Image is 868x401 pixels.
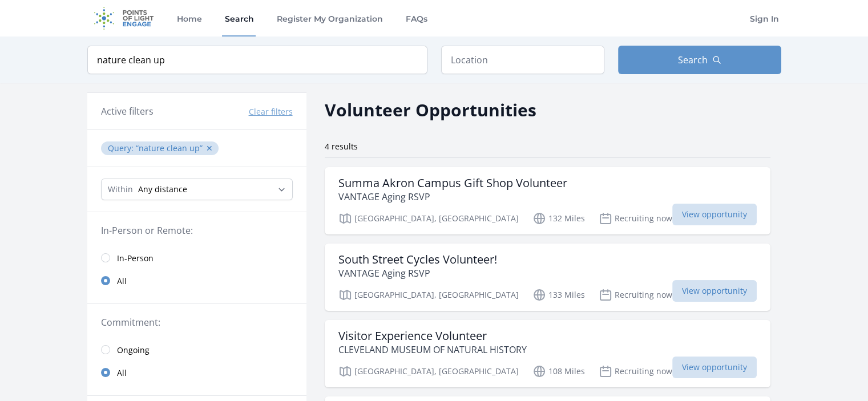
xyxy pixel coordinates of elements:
legend: Commitment: [101,315,293,329]
p: [GEOGRAPHIC_DATA], [GEOGRAPHIC_DATA] [338,288,519,302]
p: Recruiting now [599,288,672,302]
a: In-Person [87,246,306,269]
p: Recruiting now [599,364,672,378]
p: 132 Miles [532,212,585,225]
h3: Visitor Experience Volunteer [338,329,527,343]
button: ✕ [206,143,213,154]
p: 133 Miles [532,288,585,302]
select: Search Radius [101,179,293,200]
p: [GEOGRAPHIC_DATA], [GEOGRAPHIC_DATA] [338,364,519,378]
span: Search [678,53,708,67]
input: Location [441,46,604,74]
span: View opportunity [672,357,757,378]
span: In-Person [117,253,154,264]
input: Keyword [87,46,427,74]
button: Search [618,46,781,74]
span: Ongoing [117,345,150,356]
button: Clear filters [249,106,293,118]
p: 108 Miles [532,364,585,378]
span: Query : [108,143,136,153]
span: All [117,276,127,287]
span: 4 results [325,141,358,152]
p: [GEOGRAPHIC_DATA], [GEOGRAPHIC_DATA] [338,212,519,225]
p: Recruiting now [599,212,672,225]
q: nature clean up [136,143,203,153]
h3: Summa Akron Campus Gift Shop Volunteer [338,176,567,190]
a: Ongoing [87,338,306,361]
a: Summa Akron Campus Gift Shop Volunteer VANTAGE Aging RSVP [GEOGRAPHIC_DATA], [GEOGRAPHIC_DATA] 13... [325,167,770,234]
span: View opportunity [672,204,757,225]
a: South Street Cycles Volunteer! VANTAGE Aging RSVP [GEOGRAPHIC_DATA], [GEOGRAPHIC_DATA] 133 Miles ... [325,244,770,311]
p: VANTAGE Aging RSVP [338,266,497,280]
legend: In-Person or Remote: [101,224,293,237]
h2: Volunteer Opportunities [325,97,536,123]
h3: South Street Cycles Volunteer! [338,253,497,266]
p: CLEVELAND MUSEUM OF NATURAL HISTORY [338,343,527,357]
h3: Active filters [101,104,154,118]
a: All [87,361,306,384]
span: All [117,367,127,379]
span: View opportunity [672,280,757,302]
a: All [87,269,306,292]
a: Visitor Experience Volunteer CLEVELAND MUSEUM OF NATURAL HISTORY [GEOGRAPHIC_DATA], [GEOGRAPHIC_D... [325,320,770,387]
p: VANTAGE Aging RSVP [338,190,567,204]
